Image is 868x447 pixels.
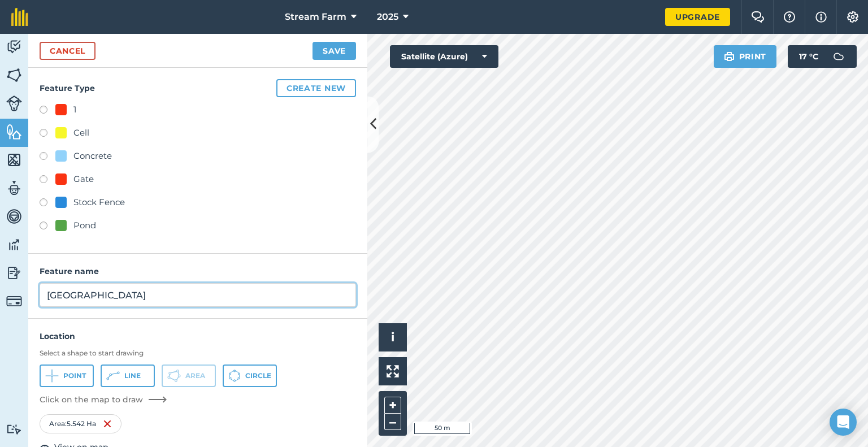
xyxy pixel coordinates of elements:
span: Point [63,371,86,380]
div: Area : 5.542 Ha [40,414,121,433]
a: Upgrade [665,8,730,26]
button: Satellite (Azure) [390,45,498,68]
button: 17 °C [788,45,857,68]
button: Circle [223,364,277,387]
span: Circle [245,371,271,380]
img: svg+xml;base64,PHN2ZyB4bWxucz0iaHR0cDovL3d3dy53My5vcmcvMjAwMC9zdmciIHdpZHRoPSIxOSIgaGVpZ2h0PSIyNC... [724,50,735,63]
h4: Feature name [40,265,356,277]
img: svg+xml;base64,PD94bWwgdmVyc2lvbj0iMS4wIiBlbmNvZGluZz0idXRmLTgiPz4KPCEtLSBHZW5lcmF0b3I6IEFkb2JlIE... [827,45,850,68]
button: Save [313,42,356,60]
img: svg+xml;base64,PHN2ZyB4bWxucz0iaHR0cDovL3d3dy53My5vcmcvMjAwMC9zdmciIHdpZHRoPSIxNiIgaGVpZ2h0PSIyNC... [103,417,112,431]
span: Area [185,371,205,380]
img: svg+xml;base64,PD94bWwgdmVyc2lvbj0iMS4wIiBlbmNvZGluZz0idXRmLTgiPz4KPCEtLSBHZW5lcmF0b3I6IEFkb2JlIE... [6,208,22,225]
span: i [391,330,394,344]
img: Two speech bubbles overlapping with the left bubble in the forefront [751,11,765,23]
img: A question mark icon [783,11,796,23]
button: Create new [276,79,356,97]
button: i [379,323,407,351]
button: Line [101,364,155,387]
img: svg+xml;base64,PD94bWwgdmVyc2lvbj0iMS4wIiBlbmNvZGluZz0idXRmLTgiPz4KPCEtLSBHZW5lcmF0b3I6IEFkb2JlIE... [6,96,22,111]
img: Arrow pointing right to map [147,395,168,404]
img: svg+xml;base64,PD94bWwgdmVyc2lvbj0iMS4wIiBlbmNvZGluZz0idXRmLTgiPz4KPCEtLSBHZW5lcmF0b3I6IEFkb2JlIE... [6,180,22,197]
img: svg+xml;base64,PHN2ZyB4bWxucz0iaHR0cDovL3d3dy53My5vcmcvMjAwMC9zdmciIHdpZHRoPSI1NiIgaGVpZ2h0PSI2MC... [6,67,22,84]
span: 17 ° C [799,45,818,68]
h4: Location [40,330,356,342]
img: svg+xml;base64,PD94bWwgdmVyc2lvbj0iMS4wIiBlbmNvZGluZz0idXRmLTgiPz4KPCEtLSBHZW5lcmF0b3I6IEFkb2JlIE... [6,424,22,435]
div: 1 [73,103,76,116]
div: Concrete [73,149,112,163]
button: – [384,414,401,430]
img: svg+xml;base64,PD94bWwgdmVyc2lvbj0iMS4wIiBlbmNvZGluZz0idXRmLTgiPz4KPCEtLSBHZW5lcmF0b3I6IEFkb2JlIE... [6,236,22,253]
img: svg+xml;base64,PHN2ZyB4bWxucz0iaHR0cDovL3d3dy53My5vcmcvMjAwMC9zdmciIHdpZHRoPSIxNyIgaGVpZ2h0PSIxNy... [815,10,827,24]
span: Click on the map to draw [40,394,143,405]
img: svg+xml;base64,PHN2ZyB4bWxucz0iaHR0cDovL3d3dy53My5vcmcvMjAwMC9zdmciIHdpZHRoPSI1NiIgaGVpZ2h0PSI2MC... [6,151,22,168]
button: Area [162,364,216,387]
button: Point [40,364,94,387]
div: Pond [73,219,96,232]
img: svg+xml;base64,PD94bWwgdmVyc2lvbj0iMS4wIiBlbmNvZGluZz0idXRmLTgiPz4KPCEtLSBHZW5lcmF0b3I6IEFkb2JlIE... [6,264,22,281]
img: svg+xml;base64,PD94bWwgdmVyc2lvbj0iMS4wIiBlbmNvZGluZz0idXRmLTgiPz4KPCEtLSBHZW5lcmF0b3I6IEFkb2JlIE... [6,293,22,309]
span: 2025 [377,10,398,24]
h3: Select a shape to start drawing [40,349,356,358]
div: Open Intercom Messenger [830,409,857,436]
a: Cancel [40,42,96,60]
button: Print [714,45,777,68]
button: + [384,397,401,414]
span: Stream Farm [285,10,346,24]
div: Stock Fence [73,196,125,209]
img: svg+xml;base64,PD94bWwgdmVyc2lvbj0iMS4wIiBlbmNvZGluZz0idXRmLTgiPz4KPCEtLSBHZW5lcmF0b3I6IEFkb2JlIE... [6,38,22,55]
img: A cog icon [846,11,860,23]
span: Line [124,371,141,380]
div: Gate [73,172,94,186]
h4: Feature Type [40,79,356,97]
img: svg+xml;base64,PHN2ZyB4bWxucz0iaHR0cDovL3d3dy53My5vcmcvMjAwMC9zdmciIHdpZHRoPSI1NiIgaGVpZ2h0PSI2MC... [6,123,22,140]
img: Four arrows, one pointing top left, one top right, one bottom right and the last bottom left [387,365,399,377]
img: fieldmargin Logo [11,8,28,26]
div: Cell [73,126,89,140]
